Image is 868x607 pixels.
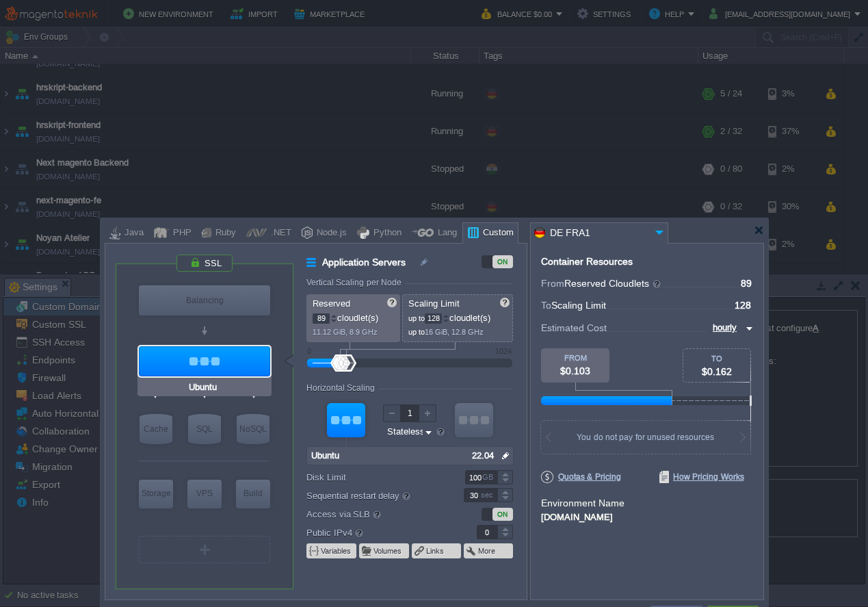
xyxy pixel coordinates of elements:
span: To [541,300,551,311]
span: Quotas & Pricing [541,471,621,483]
span: up to [408,328,425,336]
span: 89 [741,278,752,289]
div: Vertical Scaling per Node [306,278,405,287]
div: FROM [541,354,609,362]
div: NoSQL Databases [237,414,269,444]
div: .NET [267,223,291,244]
span: From [541,278,564,289]
div: Elastic VPS [187,480,222,508]
div: ON [492,508,513,521]
div: sec [481,489,496,502]
div: Java [120,223,144,244]
button: Variables [321,545,352,556]
span: Reserved Cloudlets [564,278,662,289]
button: Links [426,545,445,556]
span: up to [408,314,425,322]
div: SQL [188,414,221,444]
label: Environment Name [541,498,624,508]
span: $0.103 [560,365,590,376]
div: Ruby [211,223,236,244]
div: Lang [434,223,457,244]
div: NoSQL [237,414,269,444]
span: Scaling Limit [408,298,460,309]
label: Access via SLB [306,506,445,521]
div: VPS [187,480,222,507]
div: Storage [139,480,173,507]
span: Estimated Cost [541,320,607,335]
div: Balancing [139,285,270,315]
span: Reserved [313,298,350,309]
span: Scaling Limit [551,300,606,311]
div: 0 [307,347,311,355]
div: Node.js [313,223,347,244]
div: TO [683,354,750,363]
div: GB [482,471,496,484]
p: cloudlet(s) [408,309,508,324]
span: 11.12 GiB, 8.9 GHz [313,328,378,336]
div: ON [492,255,513,268]
div: 1024 [495,347,512,355]
div: SQL Databases [188,414,221,444]
label: Public IPv4 [306,525,445,540]
span: 128 [735,300,751,311]
div: Storage Containers [139,480,173,508]
div: Create New Layer [139,536,270,563]
button: More [478,545,497,556]
label: Sequential restart delay [306,488,445,503]
div: Python [369,223,402,244]
button: Volumes [373,545,403,556]
div: PHP [169,223,192,244]
div: Application Servers [139,346,270,376]
label: Disk Limit [306,470,445,485]
span: $0.162 [702,366,732,377]
div: [DOMAIN_NAME] [541,510,753,522]
div: Cache [140,414,172,444]
div: Custom [479,223,514,244]
div: Container Resources [541,257,633,267]
div: Build [236,480,270,507]
span: 16 GiB, 12.8 GHz [425,328,484,336]
div: Build Node [236,480,270,508]
p: cloudlet(s) [313,309,395,324]
div: Horizontal Scaling [306,383,378,393]
div: Load Balancer [139,285,270,315]
span: How Pricing Works [659,471,744,483]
